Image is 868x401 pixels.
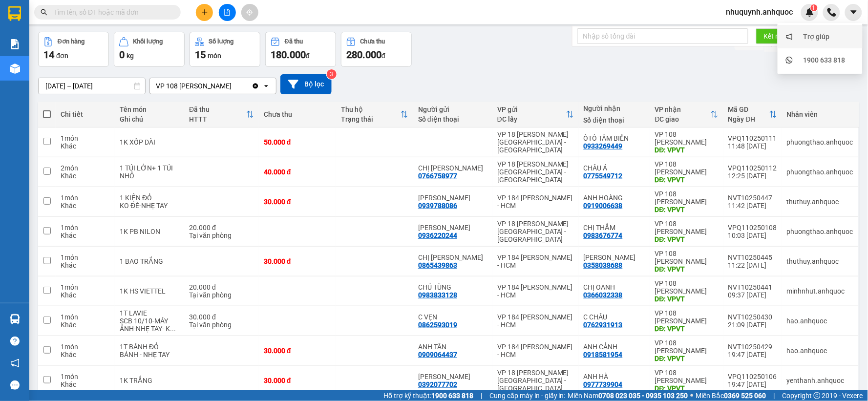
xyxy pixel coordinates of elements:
div: NVT10250447 [728,194,777,202]
div: 0392077702 [418,380,457,388]
div: Thu hộ [341,106,401,113]
div: 30.000 đ [264,347,331,355]
div: ANH HOÀNG [584,194,645,202]
div: 1 món [61,194,110,202]
div: C CHÂU [584,313,645,321]
div: Chi tiết [61,110,110,118]
button: Đơn hàng14đơn [38,32,109,67]
div: 1 món [61,253,110,261]
svg: Clear value [252,82,259,90]
div: CHỊ HẬU [8,32,86,43]
div: CHỊ CHI [418,164,487,172]
span: Miền Bắc [696,390,766,401]
div: HTTT [189,115,246,123]
div: ANH HÀ [584,373,645,380]
button: Đã thu180.000đ [265,32,336,67]
div: CHỊ THẮM [584,224,645,232]
img: solution-icon [10,39,20,49]
div: DĐ: VPVT [655,355,719,362]
span: caret-down [849,8,858,17]
div: ĐC giao [655,115,711,123]
button: plus [196,4,213,21]
div: 1 món [61,224,110,232]
div: 1T LAVIE [120,309,179,317]
button: Số lượng15món [190,32,260,67]
span: Cung cấp máy in - giấy in: [489,390,566,401]
div: VP 108 [PERSON_NAME] [655,279,719,295]
div: VP 184 [PERSON_NAME] - HCM [497,253,574,269]
div: 0862593019 [418,321,457,329]
div: Trợ giúp [804,31,830,42]
span: 15 [195,49,206,61]
th: Toggle SortBy [492,102,579,127]
span: | [481,390,482,401]
div: DĐ: VPVT [655,146,719,154]
div: DĐ: VPVT [655,295,719,303]
div: NVT10250429 [728,343,777,351]
span: Hỗ trợ kỹ thuật: [383,390,473,401]
div: Khác [61,202,110,210]
div: DĐ: VPVT [655,325,719,333]
div: CHÂU Á [584,164,645,172]
span: aim [246,9,253,16]
div: Chưa thu [360,38,385,45]
div: Tên món [120,106,179,113]
div: Chưa thu [264,110,331,118]
span: đ [306,52,310,60]
div: 1 món [61,373,110,380]
div: 30.000 đ [264,257,331,265]
div: 0939788086 [418,202,457,210]
div: 0762931913 [584,321,623,329]
div: VP 108 [PERSON_NAME] [655,369,719,384]
div: 0973681073 [8,43,86,57]
div: 1 món [61,283,110,291]
div: Khác [61,321,110,329]
div: 40.000 đ [264,168,331,176]
div: DĐ: VPVT [655,176,719,184]
div: 0865439863 [418,261,457,269]
button: file-add [219,4,236,21]
th: Toggle SortBy [723,102,782,127]
div: VP 18 [PERSON_NAME][GEOGRAPHIC_DATA] - [GEOGRAPHIC_DATA] [497,369,574,392]
div: CHỊ XUÂN [418,253,487,261]
div: Nhân viên [787,110,853,118]
div: VP 108 [PERSON_NAME] [655,339,719,355]
div: hao.anhquoc [787,317,853,325]
div: ANH BẢO [418,224,487,232]
div: VP gửi [497,106,566,113]
div: VP 108 [PERSON_NAME] [156,81,232,91]
div: Mã GD [728,106,769,113]
img: phone-icon [827,8,836,17]
div: VP nhận [655,106,711,113]
div: Khác [61,261,110,269]
div: thuthuy.anhquoc [787,257,853,265]
span: Kết nối tổng đài [764,31,811,42]
div: Khác [61,291,110,299]
div: Khác [61,380,110,388]
div: 12:25 [DATE] [728,172,777,180]
div: NVT10250430 [728,313,777,321]
span: ... [170,325,176,333]
th: Toggle SortBy [184,102,259,127]
div: 30.000 đ [189,313,254,321]
span: | [774,390,775,401]
img: logo-vxr [8,6,21,21]
div: Số điện thoại [584,116,645,124]
div: 1 KIỆN ĐỎ [120,194,179,202]
div: 1 BAO TRẮNG [120,257,179,265]
div: ĐC lấy [497,115,566,123]
div: VP 108 [PERSON_NAME] [655,250,719,265]
div: Ghi chú [120,115,179,123]
span: copyright [814,392,821,399]
div: 50.000 đ [264,138,331,146]
span: question-circle [10,337,20,346]
div: VP 184 [PERSON_NAME] - HCM [497,283,574,299]
button: Bộ lọc [280,74,332,94]
div: phuongthao.anhquoc [787,228,853,235]
div: ANH TÂN [418,343,487,351]
th: Toggle SortBy [336,102,413,127]
div: 0977739904 [584,380,623,388]
div: yenthanh.anhquoc [787,377,853,384]
sup: 3 [327,69,337,79]
div: Đơn hàng [58,38,85,45]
